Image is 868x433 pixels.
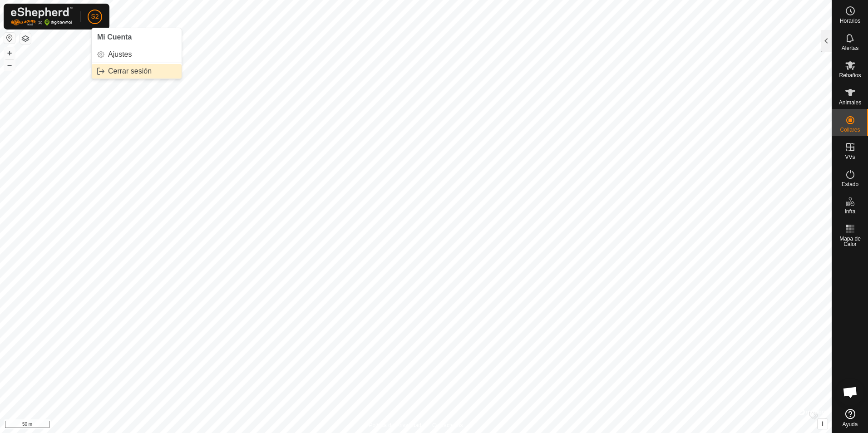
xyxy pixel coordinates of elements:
[11,7,73,26] img: Logo Gallagher
[832,405,868,431] a: Ayuda
[845,154,855,160] span: VVs
[97,33,132,41] span: Mi Cuenta
[4,59,15,70] button: –
[840,127,860,133] span: Collares
[840,18,860,24] span: Horarios
[108,51,132,58] span: Ajustes
[839,73,861,78] span: Rebaños
[369,421,421,429] a: Política de Privacidad
[834,236,866,247] span: Mapa de Calor
[92,47,182,62] a: Ajustes
[818,419,828,429] button: i
[839,100,861,105] span: Animales
[837,379,864,406] div: Chat abierto
[92,64,182,79] a: Cerrar sesión
[432,421,463,429] a: Contáctenos
[20,33,31,44] button: Capas del Mapa
[843,422,858,427] span: Ayuda
[842,182,858,187] span: Estado
[822,420,824,428] span: i
[842,45,858,51] span: Alertas
[4,48,15,59] button: +
[91,12,99,21] span: S2
[108,68,152,75] span: Cerrar sesión
[4,33,15,44] button: Restablecer Mapa
[844,209,855,214] span: Infra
